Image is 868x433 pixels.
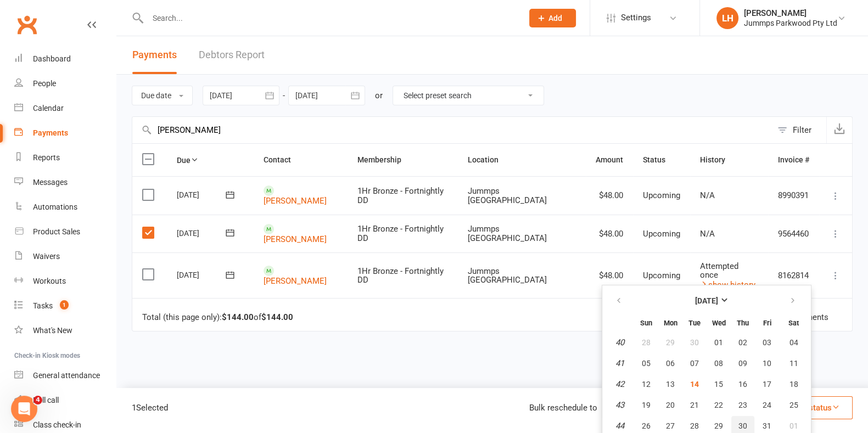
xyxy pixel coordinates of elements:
span: 19 [642,401,651,409]
span: 02 [738,338,747,347]
span: 1Hr Bronze - Fortnightly DD [357,224,444,243]
a: What's New [14,318,116,343]
span: 1Hr Bronze - Fortnightly DD [357,266,444,285]
div: Class check-in [33,420,81,429]
a: Tasks 1 [14,294,116,318]
span: 09 [738,359,747,368]
span: N/A [700,229,715,239]
td: 8990391 [768,176,819,214]
a: Automations [14,195,116,220]
a: [PERSON_NAME] [264,234,327,244]
th: Contact [254,144,348,176]
small: Thursday [737,319,749,327]
span: 30 [738,421,747,430]
em: 44 [615,421,624,431]
th: Due [167,144,254,176]
div: Payments [33,128,68,137]
input: Search... [144,10,515,26]
button: 29 [659,333,682,352]
span: 08 [714,359,723,368]
div: [DATE] [177,224,227,241]
span: 29 [714,421,723,430]
button: 25 [780,395,808,415]
small: Tuesday [688,319,701,327]
span: 03 [763,338,771,347]
span: 4 [33,396,42,404]
span: N/A [700,190,715,200]
button: Payments [132,36,177,74]
span: 26 [642,421,651,430]
th: Location [458,144,586,176]
td: Jummps [GEOGRAPHIC_DATA] [458,176,586,214]
div: Bulk reschedule to [529,401,597,414]
button: 09 [731,353,754,373]
em: 40 [615,338,624,347]
small: Monday [664,319,677,327]
td: Jummps [GEOGRAPHIC_DATA] [458,252,586,299]
a: Roll call [14,388,116,413]
span: 28 [642,338,651,347]
em: 43 [615,400,624,410]
div: LH [716,7,738,29]
a: show history [700,280,755,290]
div: Waivers [33,252,60,261]
small: Friday [763,319,771,327]
a: Payments [14,121,116,145]
span: 21 [690,401,699,409]
a: General attendance kiosk mode [14,363,116,388]
button: 23 [731,395,754,415]
span: 30 [690,338,699,347]
a: [PERSON_NAME] [264,196,327,206]
button: 13 [659,374,682,394]
span: 14 [690,380,699,389]
strong: $144.00 [222,312,254,322]
div: Jummps Parkwood Pty Ltd [744,18,837,28]
small: Sunday [640,319,652,327]
div: [DATE] [177,266,227,283]
div: Tasks [33,301,53,310]
span: 24 [763,401,771,409]
span: 18 [789,380,798,389]
button: 24 [755,395,779,415]
td: 9564460 [768,215,819,252]
div: Dashboard [33,54,71,63]
button: 17 [755,374,779,394]
span: Upcoming [643,271,680,280]
button: 08 [707,353,730,373]
div: Workouts [33,277,66,285]
span: 05 [642,359,651,368]
button: 03 [755,333,779,352]
span: 31 [763,421,771,430]
button: 15 [707,374,730,394]
button: Add [529,9,576,27]
a: Dashboard [14,47,116,71]
span: 01 [714,338,723,347]
div: Product Sales [33,227,80,236]
div: Roll call [33,396,59,404]
div: Reports [33,153,60,162]
td: $48.00 [586,176,633,214]
a: People [14,71,116,96]
div: Total (this page only): of [142,313,293,322]
button: 10 [755,353,779,373]
span: 15 [714,380,723,389]
button: 02 [731,333,754,352]
span: 1Hr Bronze - Fortnightly DD [357,186,444,205]
button: Due date [132,86,193,105]
div: Automations [33,203,77,211]
div: Calendar [33,104,64,113]
small: Saturday [788,319,799,327]
iframe: Intercom live chat [11,396,37,422]
span: 27 [666,421,675,430]
span: Add [548,14,562,23]
span: 28 [690,421,699,430]
span: Selected [136,403,168,413]
div: Filter [793,123,811,137]
span: 16 [738,380,747,389]
th: Amount [586,144,633,176]
button: 22 [707,395,730,415]
a: Messages [14,170,116,195]
button: 11 [780,353,808,373]
div: Messages [33,178,68,187]
button: Filter [772,117,826,143]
